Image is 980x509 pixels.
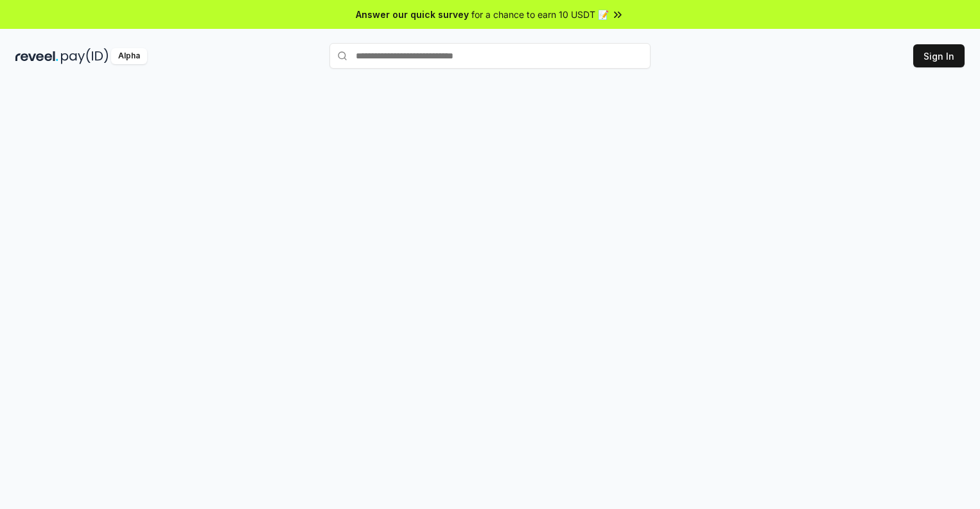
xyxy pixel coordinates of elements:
[913,44,965,67] button: Sign In
[61,48,109,64] img: pay_id
[471,8,609,21] span: for a chance to earn 10 USDT 📝
[111,48,147,64] div: Alpha
[356,8,469,21] span: Answer our quick survey
[15,48,58,64] img: reveel_dark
